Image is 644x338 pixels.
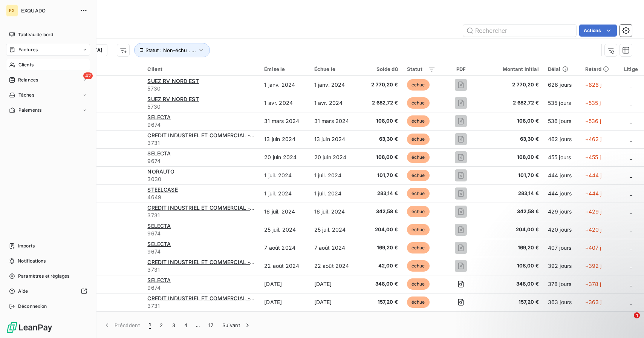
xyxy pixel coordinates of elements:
[486,280,539,288] span: 348,00 €
[543,239,581,257] td: 407 jours
[486,208,539,215] span: 342,58 €
[147,295,306,301] span: CREDIT INDUSTRIEL ET COMMERCIAL - [GEOGRAPHIC_DATA]
[364,99,398,107] span: 2 682,72 €
[364,154,398,161] span: 108,00 €
[630,81,632,88] span: _
[585,154,601,160] span: +455 j
[585,136,602,142] span: +462 j
[147,66,255,72] div: Client
[21,8,75,14] span: EXQUADO
[310,311,359,329] td: [DATE]
[147,204,306,211] span: CREDIT INDUSTRIEL ET COMMERCIAL - [GEOGRAPHIC_DATA]
[407,115,430,127] span: échue
[543,94,581,112] td: 535 jours
[364,135,398,143] span: 63,30 €
[147,121,255,129] span: 9674
[486,66,539,72] div: Montant initial
[310,76,359,94] td: 1 janv. 2024
[147,266,255,273] span: 3731
[314,66,355,72] div: Échue le
[18,46,38,53] span: Factures
[585,190,602,197] span: +444 j
[147,96,199,102] span: SUEZ RV NORD EST
[364,226,398,234] span: 204,00 €
[486,117,539,125] span: 108,00 €
[407,188,430,199] span: échue
[585,118,601,124] span: +536 j
[147,302,255,310] span: 3731
[407,97,430,109] span: échue
[585,226,602,233] span: +420 j
[147,284,255,292] span: 9674
[264,66,305,72] div: Émise le
[147,230,255,237] span: 9674
[147,277,171,283] span: SELECTA
[543,184,581,203] td: 444 jours
[260,94,309,112] td: 1 avr. 2024
[18,273,69,280] span: Paramètres et réglages
[486,135,539,143] span: 63,30 €
[18,243,35,249] span: Imports
[83,72,93,79] span: 42
[463,25,576,37] input: Rechercher
[6,5,18,17] div: EX
[147,157,255,165] span: 9674
[585,263,602,269] span: +392 j
[155,317,167,333] button: 2
[147,150,171,157] span: SELECTA
[445,66,477,72] div: PDF
[486,298,539,306] span: 157,20 €
[310,239,359,257] td: 7 août 2024
[493,265,644,318] iframe: Intercom notifications message
[260,311,309,329] td: [DATE]
[147,241,171,247] span: SELECTA
[147,212,255,219] span: 3731
[147,175,255,183] span: 3030
[147,223,171,229] span: SELECTA
[585,208,602,215] span: +429 j
[18,288,28,295] span: Aide
[618,312,636,330] iframe: Intercom live chat
[18,303,47,310] span: Déconnexion
[407,242,430,253] span: échue
[364,81,398,89] span: 2 770,20 €
[486,226,539,234] span: 204,00 €
[364,298,398,306] span: 157,20 €
[630,154,632,160] span: _
[486,262,539,270] span: 108,00 €
[630,208,632,215] span: _
[364,244,398,252] span: 169,20 €
[18,61,34,68] span: Clients
[147,114,171,120] span: SELECTA
[147,85,255,92] span: 5730
[310,275,359,293] td: [DATE]
[18,92,34,98] span: Tâches
[579,25,617,37] button: Actions
[310,293,359,311] td: [DATE]
[407,152,430,163] span: échue
[630,100,632,106] span: _
[147,132,306,138] span: CREDIT INDUSTRIEL ET COMMERCIAL - [GEOGRAPHIC_DATA]
[144,317,155,333] button: 1
[192,319,204,331] span: …
[260,130,309,148] td: 13 juin 2024
[407,278,430,290] span: échue
[407,66,436,72] div: Statut
[310,221,359,239] td: 25 juil. 2024
[407,206,430,217] span: échue
[260,166,309,184] td: 1 juil. 2024
[18,107,41,114] span: Paiements
[585,81,602,88] span: +626 j
[260,221,309,239] td: 25 juil. 2024
[260,76,309,94] td: 1 janv. 2024
[585,172,602,178] span: +444 j
[630,244,632,251] span: _
[364,262,398,270] span: 42,00 €
[147,78,199,84] span: SUEZ RV NORD EST
[543,148,581,166] td: 455 jours
[18,31,53,38] span: Tableau de bord
[630,136,632,142] span: _
[407,260,430,272] span: échue
[543,257,581,275] td: 392 jours
[407,170,430,181] span: échue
